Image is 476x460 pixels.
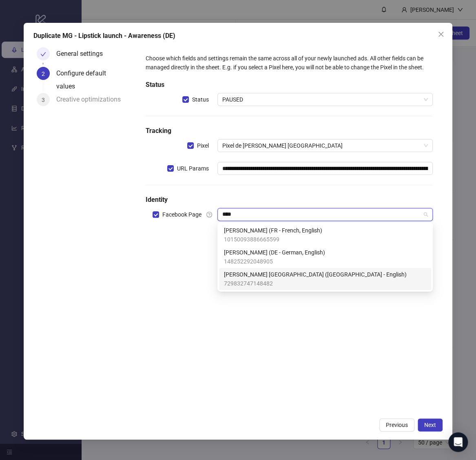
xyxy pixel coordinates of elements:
div: Duplicate MG - Lipstick launch - Awareness (DE) [33,31,442,41]
span: Next [424,422,436,428]
div: Maria Galland Paris (GB - English) [219,268,431,290]
h5: Status [146,80,433,90]
span: [PERSON_NAME] (FR - French, English) [224,226,322,235]
span: 148252292048905 [224,257,325,266]
span: Pixel de Maria Galland Paris [222,139,428,152]
h5: Identity [146,195,433,205]
div: Open Intercom Messenger [448,432,468,452]
button: Previous [379,418,414,431]
div: Maria Galland Paris (DE - German, English) [219,246,431,268]
h5: Tracking [146,126,433,136]
div: Creative optimizations [56,93,127,106]
span: Pixel [194,141,212,150]
span: Facebook Page [159,210,205,219]
button: Close [434,28,447,41]
span: 2 [42,71,45,77]
span: URL Params [174,164,212,173]
span: question-circle [206,212,212,217]
span: 3 [42,97,45,103]
span: check [40,51,46,57]
button: Next [418,418,443,431]
div: Configure default values [56,67,133,93]
span: [PERSON_NAME] [GEOGRAPHIC_DATA] ([GEOGRAPHIC_DATA] - English) [224,270,407,279]
div: Choose which fields and settings remain the same across all of your newly launched ads. All other... [146,54,433,72]
span: [PERSON_NAME] (DE - German, English) [224,248,325,257]
div: Maria Galland Paris (FR - French, English) [219,224,431,246]
span: 729832747148482 [224,279,407,288]
span: Previous [386,422,408,428]
span: Status [189,95,212,104]
div: General settings [56,47,109,60]
span: PAUSED [222,93,428,106]
span: 10150093886665599 [224,235,322,244]
span: close [438,31,444,38]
